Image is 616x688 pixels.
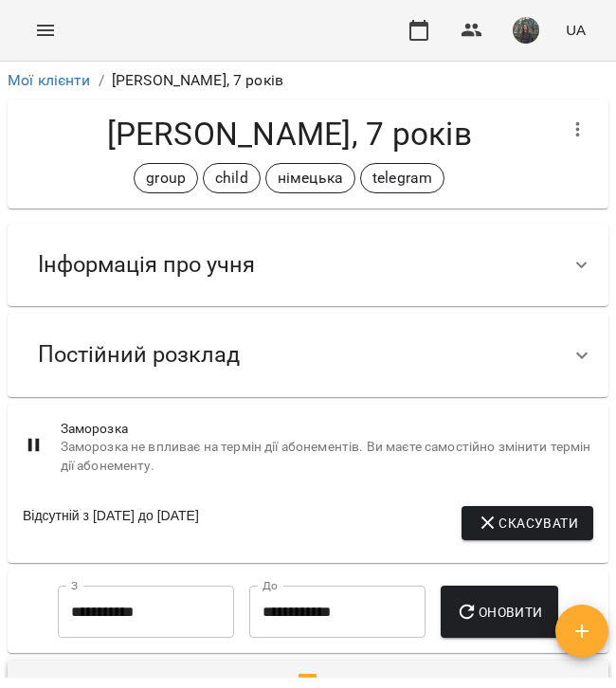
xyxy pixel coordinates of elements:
div: telegram [360,163,444,193]
p: німецька [278,167,343,190]
span: Заморозка не впливає на термін дії абонементів. Ви маєте самостійно змінити термін дії абонементу. [61,438,593,475]
p: child [215,167,248,190]
span: UA [566,20,586,40]
button: UA [558,12,593,47]
div: group [134,163,198,193]
nav: breadcrumb [8,69,608,92]
button: Оновити [441,586,557,639]
p: telegram [372,167,432,190]
p: group [146,167,186,190]
span: Інформація про учня [38,250,255,280]
div: Відсутній з [DATE] до [DATE] [23,506,199,540]
span: Заморозка [61,420,593,439]
div: німецька [265,163,355,193]
div: Інформація про учня [8,224,608,306]
img: fc30e8fe739587b31d91b7996cddffa1.jpg [513,17,539,44]
span: Оновити [456,601,542,624]
h4: [PERSON_NAME], 7 років [23,115,555,154]
button: Menu [23,8,68,53]
a: Мої клієнти [8,71,91,89]
div: Постійний розклад [8,314,608,396]
span: Постійний розклад [38,340,240,370]
p: [PERSON_NAME], 7 років [112,69,283,92]
button: Скасувати [462,506,593,540]
span: Скасувати [477,512,578,534]
li: / [99,69,104,92]
div: child [203,163,261,193]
